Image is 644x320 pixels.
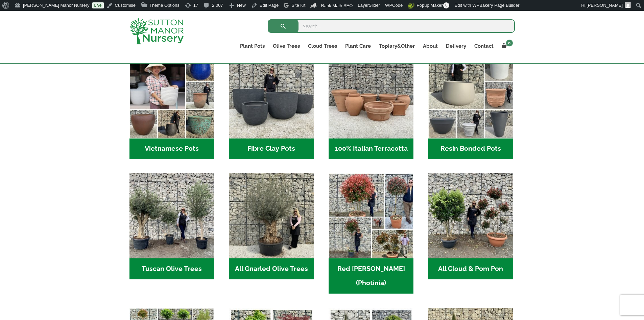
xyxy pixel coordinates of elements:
a: About [419,41,442,51]
img: Home - 6E921A5B 9E2F 4B13 AB99 4EF601C89C59 1 105 c [129,53,214,138]
a: Visit product category Resin Bonded Pots [428,53,513,159]
a: Visit product category 100% Italian Terracotta [329,53,413,159]
h2: Fibre Clay Pots [229,138,314,159]
input: Search... [268,19,515,33]
img: Home - A124EB98 0980 45A7 B835 C04B779F7765 [428,173,513,258]
img: Home - 8194B7A3 2818 4562 B9DD 4EBD5DC21C71 1 105 c 1 [229,53,314,138]
a: Visit product category Fibre Clay Pots [229,53,314,159]
h2: Tuscan Olive Trees [129,258,214,279]
a: Visit product category Red Robin (Photinia) [329,173,413,294]
h2: Vietnamese Pots [129,138,214,159]
a: Visit product category Vietnamese Pots [129,53,214,159]
img: Home - 67232D1B A461 444F B0F6 BDEDC2C7E10B 1 105 c [428,53,513,138]
a: Plant Care [341,41,375,51]
a: Delivery [442,41,470,51]
span: [PERSON_NAME] [587,3,623,8]
a: Topiary&Other [375,41,419,51]
a: Visit product category Tuscan Olive Trees [129,173,214,279]
a: 0 [498,41,515,51]
h2: Red [PERSON_NAME] (Photinia) [329,258,413,294]
img: logo [129,18,184,44]
h2: All Cloud & Pom Pon [428,258,513,279]
h2: Resin Bonded Pots [428,138,513,159]
h2: All Gnarled Olive Trees [229,258,314,279]
span: Site Kit [291,3,305,8]
a: Contact [470,41,498,51]
a: Plant Pots [236,41,269,51]
a: Visit product category All Cloud & Pom Pon [428,173,513,279]
h2: 100% Italian Terracotta [329,138,413,159]
a: Olive Trees [269,41,304,51]
a: Cloud Trees [304,41,341,51]
span: 0 [506,40,513,46]
img: Home - F5A23A45 75B5 4929 8FB2 454246946332 [329,173,413,258]
img: Home - 7716AD77 15EA 4607 B135 B37375859F10 [129,173,214,258]
img: Home - 5833C5B7 31D0 4C3A 8E42 DB494A1738DB [229,173,314,258]
span: 0 [443,2,449,8]
span: Rank Math SEO [321,3,353,8]
a: Visit product category All Gnarled Olive Trees [229,173,314,279]
a: Live [92,2,104,8]
img: Home - 1B137C32 8D99 4B1A AA2F 25D5E514E47D 1 105 c [329,53,413,138]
